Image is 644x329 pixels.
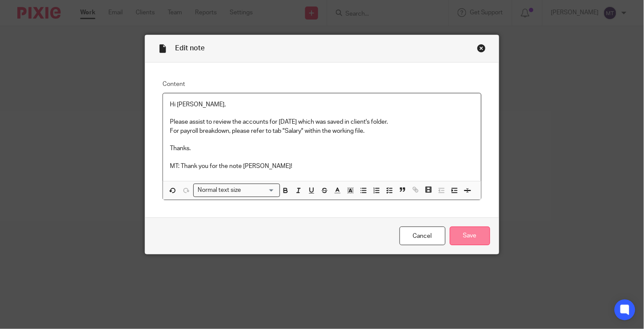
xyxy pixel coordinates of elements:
[193,184,280,197] div: Search for option
[195,186,243,195] span: Normal text size
[170,118,474,126] p: Please assist to review the accounts for [DATE] which was saved in client's folder.
[170,127,474,135] p: For payroll breakdown, please refer to tab "Salary" within the working file.
[170,144,474,153] p: Thanks.
[400,227,446,245] a: Cancel
[477,44,486,53] div: Close this dialog window
[450,227,490,245] input: Save
[170,162,474,171] p: MT: Thank you for the note [PERSON_NAME]!
[163,80,481,89] label: Content
[175,45,205,52] span: Edit note
[170,100,474,109] p: Hi [PERSON_NAME],
[244,186,275,195] input: Search for option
